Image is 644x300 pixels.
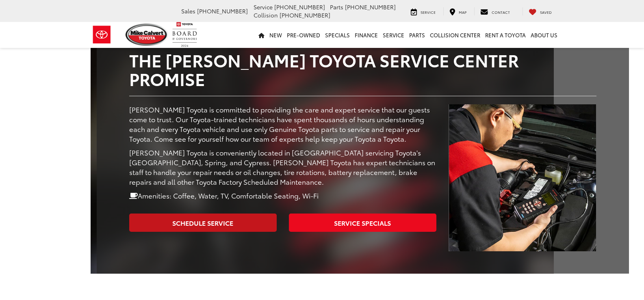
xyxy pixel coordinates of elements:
p: Amenities: Coffee, Water, TV, Comfortable Seating, Wi-Fi [129,190,437,200]
a: Service Specials [289,214,436,232]
span: Service [254,3,273,11]
a: Pre-Owned [284,22,323,48]
span: Map [459,9,466,15]
a: Service [405,7,442,15]
img: Service Center | Mike Calvert Toyota in Houston TX [449,104,596,251]
a: Rent a Toyota [483,22,528,48]
span: Collision [254,11,278,19]
a: Collision Center [427,22,483,48]
a: Finance [352,22,380,48]
span: Contact [492,9,510,15]
span: [PHONE_NUMBER] [280,11,330,19]
a: Service [380,22,407,48]
img: Mike Calvert Toyota [126,24,169,46]
span: Service [421,9,436,15]
p: [PERSON_NAME] Toyota is conveniently located in [GEOGRAPHIC_DATA] servicing Toyota's [GEOGRAPHIC_... [129,147,437,186]
span: [PHONE_NUMBER] [274,3,325,11]
a: Schedule Service [129,214,277,232]
span: [PHONE_NUMBER] [345,3,396,11]
p: [PERSON_NAME] Toyota is committed to providing the care and expert service that our guests come t... [129,104,437,143]
a: Contact [474,7,516,15]
a: Specials [323,22,352,48]
a: My Saved Vehicles [523,7,558,15]
a: Home [256,22,267,48]
a: Parts [407,22,427,48]
h2: The [PERSON_NAME] Toyota Service Center Promise [129,50,596,88]
a: Map [443,7,473,15]
img: Toyota [87,22,117,48]
div: Mike Calvert Toyota | Houston, TX [91,28,554,274]
span: [PHONE_NUMBER] [197,7,248,15]
span: Sales [181,7,195,15]
a: About Us [528,22,560,48]
span: Parts [330,3,343,11]
a: New [267,22,284,48]
span: Saved [540,9,552,15]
